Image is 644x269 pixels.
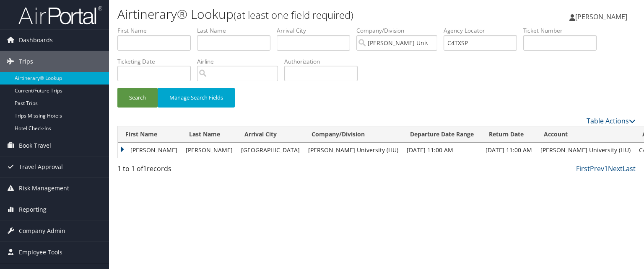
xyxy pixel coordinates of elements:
label: First Name [117,26,197,35]
td: [DATE] 11:00 AM [481,143,536,158]
small: (at least one field required) [234,8,353,22]
th: Last Name: activate to sort column ascending [182,126,237,143]
span: Employee Tools [19,242,62,263]
button: Search [117,88,158,108]
span: Risk Management [19,178,69,199]
label: Ticket Number [523,26,603,35]
td: [PERSON_NAME] [118,143,182,158]
span: [PERSON_NAME] [575,12,627,21]
th: First Name: activate to sort column ascending [118,126,182,143]
label: Agency Locator [444,26,523,35]
label: Ticketing Date [117,57,197,66]
a: First [576,164,590,173]
span: Company Admin [19,220,65,241]
th: Company/Division [304,126,402,143]
label: Arrival City [277,26,356,35]
a: Last [623,164,636,173]
span: Book Travel [19,135,51,156]
td: [GEOGRAPHIC_DATA] [237,143,304,158]
td: [DATE] 11:00 AM [402,143,481,158]
th: Arrival City: activate to sort column ascending [237,126,304,143]
span: Dashboards [19,30,53,51]
th: Departure Date Range: activate to sort column ascending [402,126,481,143]
th: Account: activate to sort column ascending [536,126,635,143]
a: Next [608,164,623,173]
span: Travel Approval [19,156,63,177]
span: Trips [19,51,33,72]
button: Manage Search Fields [158,88,235,108]
a: 1 [604,164,608,173]
span: 1 [143,164,147,173]
label: Authorization [284,57,364,66]
label: Airline [197,57,284,66]
th: Return Date: activate to sort column ascending [481,126,536,143]
img: airportal-logo.png [18,5,102,25]
span: Reporting [19,199,47,220]
a: Prev [590,164,604,173]
a: Table Actions [587,116,636,126]
td: [PERSON_NAME] [182,143,237,158]
a: [PERSON_NAME] [569,4,636,29]
label: Last Name [197,26,277,35]
label: Company/Division [356,26,444,35]
div: 1 to 1 of records [117,164,238,178]
h1: Airtinerary® Lookup [117,5,463,23]
td: [PERSON_NAME] University (HU) [536,143,635,158]
td: [PERSON_NAME] University (HU) [304,143,402,158]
